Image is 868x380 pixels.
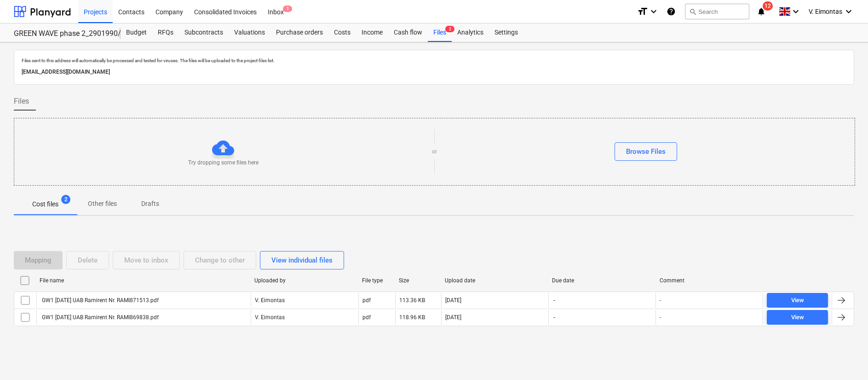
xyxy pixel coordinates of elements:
a: Analytics [452,23,489,42]
div: Uploaded by [254,277,355,284]
span: 12 [763,1,773,11]
p: V. Eimontas [255,297,285,304]
a: Valuations [229,23,270,42]
div: 113.36 KB [399,297,425,304]
div: Try dropping some files hereorBrowse Files [14,118,855,186]
i: format_size [637,6,648,17]
div: [DATE] [445,297,461,304]
div: - [660,314,661,321]
div: View [791,312,804,323]
a: Budget [121,23,152,42]
div: GW1 [DATE] UAB Ramirent Nr. RAMI869838.pdf [40,314,159,321]
p: or [432,148,437,156]
iframe: Chat Widget [822,336,868,380]
div: Browse Files [626,146,666,158]
button: Search [685,4,749,19]
div: Size [399,277,437,284]
span: Files [14,96,29,107]
div: [DATE] [445,314,461,321]
a: Purchase orders [270,23,328,42]
div: Upload date [445,277,545,284]
div: View individual files [271,254,333,266]
i: keyboard_arrow_down [790,6,801,17]
i: keyboard_arrow_down [843,6,854,17]
div: GREEN WAVE phase 2_2901990/2901996/2901997 [14,29,109,39]
span: - [552,314,556,322]
div: 118.96 KB [399,314,425,321]
button: Browse Files [615,142,677,161]
a: Subcontracts [179,23,229,42]
a: RFQs [152,23,179,42]
span: V. Eimontas [809,8,842,15]
i: Knowledge base [667,6,676,17]
a: Cash flow [388,23,428,42]
div: - [660,297,661,304]
button: View individual files [260,251,344,269]
a: Income [356,23,388,42]
span: 1 [283,6,292,12]
div: Due date [552,277,652,284]
span: 2 [61,195,70,204]
p: Cost files [32,199,58,209]
p: Files sent to this address will automatically be processed and tested for viruses. The files will... [22,58,846,64]
i: notifications [757,6,766,17]
span: 2 [445,26,454,32]
a: Settings [489,23,523,42]
button: View [767,293,828,308]
div: pdf [362,297,371,304]
div: File name [40,277,247,284]
div: File type [362,277,391,284]
p: Other files [88,199,117,209]
div: pdf [362,314,371,321]
p: Try dropping some files here [188,159,259,167]
i: keyboard_arrow_down [648,6,659,17]
button: View [767,310,828,325]
div: Comment [660,277,760,284]
p: V. Eimontas [255,314,285,322]
span: search [689,8,696,15]
p: Drafts [139,199,161,209]
div: View [791,295,804,306]
p: [EMAIL_ADDRESS][DOMAIN_NAME] [22,67,846,77]
a: Files2 [428,23,452,42]
a: Costs [328,23,356,42]
span: - [552,297,556,304]
div: GW1 [DATE] UAB Ramirent Nr. RAMI871513.pdf [40,297,159,304]
div: Files [428,23,452,42]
